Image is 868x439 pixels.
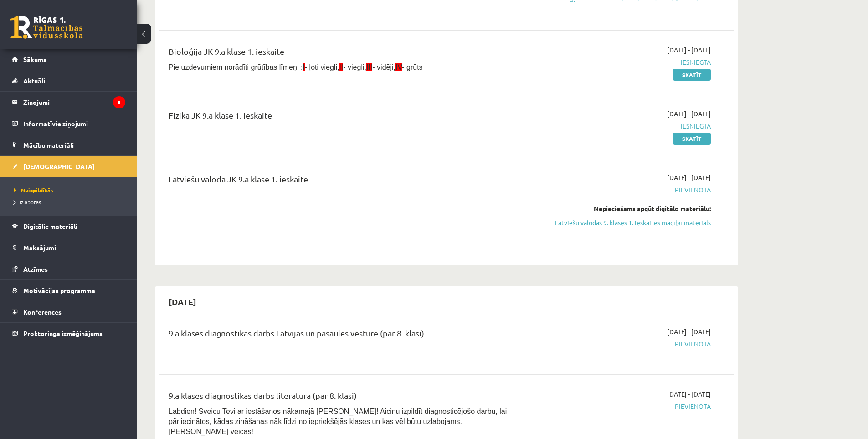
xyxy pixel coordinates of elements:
[12,113,125,134] a: Informatīvie ziņojumi
[23,286,95,294] span: Motivācijas programma
[339,63,343,71] span: II
[169,327,525,344] div: 9.a klases diagnostikas darbs Latvijas un pasaules vēsturē (par 8. klasi)
[169,408,507,435] span: Labdien! Sveicu Tevi ar iestāšanos nākamajā [PERSON_NAME]! Aicinu izpildīt diagnosticējošo darbu,...
[23,308,62,316] span: Konferences
[539,402,711,411] span: Pievienota
[23,77,45,85] span: Aktuāli
[169,109,525,126] div: Fizika JK 9.a klase 1. ieskaite
[159,291,205,312] h2: [DATE]
[395,63,402,71] span: IV
[23,92,125,113] legend: Ziņojumi
[23,222,77,230] span: Digitālie materiāli
[12,49,125,70] a: Sākums
[667,45,711,55] span: [DATE] - [DATE]
[169,45,525,62] div: Bioloģija JK 9.a klase 1. ieskaite
[23,141,74,149] span: Mācību materiāli
[169,389,525,406] div: 9.a klases diagnostikas darbs literatūrā (par 8. klasi)
[14,198,128,206] a: Izlabotās
[303,63,304,71] span: I
[12,134,125,155] a: Mācību materiāli
[169,173,525,190] div: Latviešu valoda JK 9.a klase 1. ieskaite
[23,55,46,63] span: Sākums
[12,301,125,322] a: Konferences
[12,92,125,113] a: Ziņojumi3
[12,70,125,91] a: Aktuāli
[539,218,711,227] a: Latviešu valodas 9. klases 1. ieskaites mācību materiāls
[539,204,711,213] div: Nepieciešams apgūt digitālo materiālu:
[539,185,711,195] span: Pievienota
[23,329,103,337] span: Proktoringa izmēģinājums
[12,280,125,301] a: Motivācijas programma
[23,265,48,273] span: Atzīmes
[10,16,83,39] a: Rīgas 1. Tālmācības vidusskola
[12,156,125,177] a: [DEMOGRAPHIC_DATA]
[23,237,125,258] legend: Maksājumi
[12,216,125,237] a: Digitālie materiāli
[113,96,125,108] i: 3
[667,327,711,336] span: [DATE] - [DATE]
[539,339,711,349] span: Pievienota
[673,133,711,145] a: Skatīt
[14,198,41,206] span: Izlabotās
[366,63,372,71] span: III
[539,57,711,67] span: Iesniegta
[12,258,125,279] a: Atzīmes
[673,69,711,81] a: Skatīt
[169,63,423,71] span: Pie uzdevumiem norādīti grūtības līmeņi : - ļoti viegli, - viegli, - vidēji, - grūts
[12,237,125,258] a: Maksājumi
[12,323,125,344] a: Proktoringa izmēģinājums
[667,389,711,399] span: [DATE] - [DATE]
[23,162,95,170] span: [DEMOGRAPHIC_DATA]
[23,113,125,134] legend: Informatīvie ziņojumi
[539,121,711,131] span: Iesniegta
[667,173,711,182] span: [DATE] - [DATE]
[667,109,711,119] span: [DATE] - [DATE]
[14,186,53,194] span: Neizpildītās
[14,186,128,194] a: Neizpildītās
